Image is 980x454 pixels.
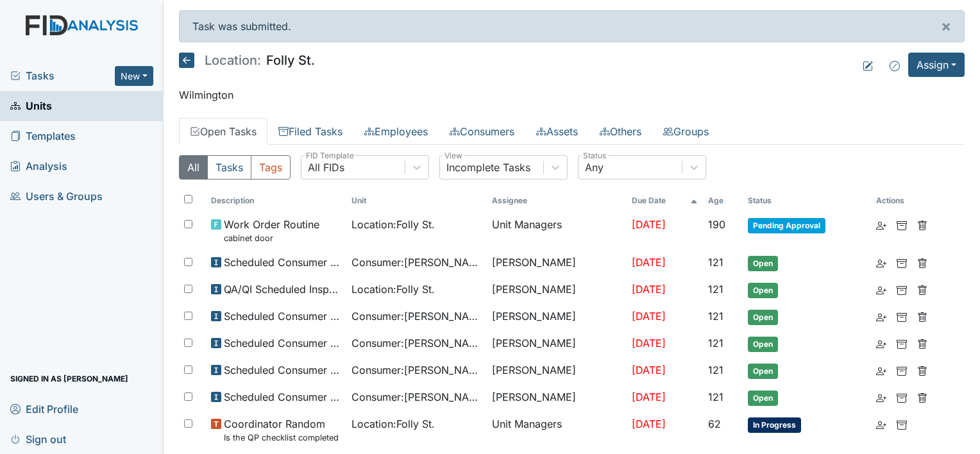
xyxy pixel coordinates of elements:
a: Delete [917,282,927,297]
span: Location : Folly St. [351,282,435,297]
span: Consumer : [PERSON_NAME] [351,335,482,351]
span: Location: [205,54,261,67]
div: Incomplete Tasks [446,160,530,175]
span: 190 [708,218,725,231]
div: Task was submitted. [179,10,965,42]
th: Toggle SortBy [346,190,487,212]
a: Archive [897,389,907,405]
span: [DATE] [632,337,666,349]
span: Units [10,96,52,116]
a: Delete [917,308,927,324]
span: [DATE] [632,364,666,376]
th: Actions [871,190,935,212]
button: Assign [908,53,965,77]
span: 121 [708,391,723,403]
span: [DATE] [632,417,666,430]
a: Delete [917,217,927,232]
span: [DATE] [632,283,666,296]
button: New [115,66,153,86]
span: QA/QI Scheduled Inspection [224,282,341,297]
span: Location : Folly St. [351,217,435,232]
span: 121 [708,256,723,269]
span: Scheduled Consumer Chart Review [224,308,341,324]
span: Scheduled Consumer Chart Review [224,389,341,405]
span: Consumer : [PERSON_NAME] [351,308,482,324]
h5: Folly St. [179,53,315,68]
td: [PERSON_NAME] [487,330,627,357]
span: [DATE] [632,218,666,231]
a: Archive [897,335,907,351]
a: Archive [897,217,907,232]
td: Unit Managers [487,212,627,249]
a: Others [589,118,652,145]
span: 121 [708,310,723,323]
th: Toggle SortBy [703,190,743,212]
span: Consumer : [PERSON_NAME] [351,255,482,270]
span: × [941,17,951,35]
th: Toggle SortBy [206,190,346,212]
div: Type filter [179,155,291,180]
span: Pending Approval [748,218,825,233]
span: [DATE] [632,391,666,403]
td: [PERSON_NAME] [487,276,627,303]
p: Wilmington [179,87,965,103]
th: Assignee [487,190,627,212]
a: Archive [897,308,907,324]
a: Filed Tasks [267,118,353,145]
span: Consumer : [PERSON_NAME] [351,389,482,405]
div: Any [585,160,604,175]
td: [PERSON_NAME] [487,249,627,276]
a: Archive [897,362,907,378]
span: Open [748,310,778,325]
a: Employees [353,118,439,145]
input: Toggle All Rows Selected [184,195,192,203]
button: Tasks [207,155,251,180]
td: [PERSON_NAME] [487,357,627,384]
a: Consumers [439,118,525,145]
div: All FIDs [308,160,344,175]
span: Open [748,391,778,406]
button: All [179,155,208,180]
span: Sign out [10,429,66,449]
a: Assets [525,118,589,145]
a: Delete [917,255,927,270]
span: Users & Groups [10,187,103,206]
span: Open [748,364,778,379]
span: 121 [708,337,723,349]
span: Templates [10,126,76,146]
th: Toggle SortBy [743,190,871,212]
span: Open [748,337,778,352]
span: 62 [708,417,721,430]
th: Toggle SortBy [627,190,702,212]
span: Scheduled Consumer Chart Review [224,362,341,378]
a: Open Tasks [179,118,267,145]
span: [DATE] [632,256,666,269]
small: cabinet door [224,232,319,244]
a: Tasks [10,68,115,83]
span: Open [748,256,778,271]
td: [PERSON_NAME] [487,384,627,411]
small: Is the QP checklist completed for the most recent month? [224,432,341,444]
a: Archive [897,416,907,432]
span: [DATE] [632,310,666,323]
span: Work Order Routine cabinet door [224,217,319,244]
td: [PERSON_NAME] [487,303,627,330]
a: Delete [917,335,927,351]
span: Signed in as [PERSON_NAME] [10,369,128,389]
span: Coordinator Random Is the QP checklist completed for the most recent month? [224,416,341,444]
span: Open [748,283,778,298]
a: Archive [897,282,907,297]
span: Scheduled Consumer Chart Review [224,255,341,270]
a: Groups [652,118,720,145]
span: 121 [708,364,723,376]
span: Analysis [10,156,67,176]
span: Consumer : [PERSON_NAME] [351,362,482,378]
span: 121 [708,283,723,296]
span: Scheduled Consumer Chart Review [224,335,341,351]
span: Edit Profile [10,399,78,419]
button: Tags [251,155,291,180]
span: Location : Folly St. [351,416,435,432]
span: In Progress [748,417,801,433]
td: Unit Managers [487,411,627,449]
a: Delete [917,389,927,405]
